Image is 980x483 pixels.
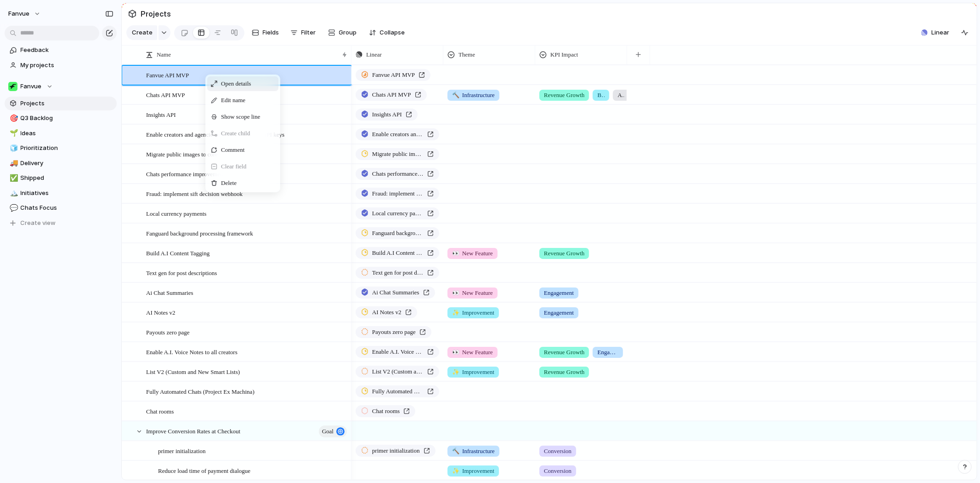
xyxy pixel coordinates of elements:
span: Collapse [380,28,405,37]
button: 🎯 [8,114,17,123]
button: 💬 [8,203,17,213]
button: Filter [287,25,320,40]
button: Collapse [365,25,409,40]
div: 🌱 [10,128,16,138]
span: Edit name [221,96,245,105]
a: 🌱Ideas [5,126,117,140]
span: Projects [21,99,113,108]
span: Fanvue [8,9,29,18]
span: Create view [21,218,56,228]
span: Delivery [21,159,113,168]
a: 🚚Delivery [5,156,117,170]
button: 🚚 [8,159,17,168]
div: 🎯 [10,113,16,124]
div: 💬 [10,203,16,213]
div: Context Menu [205,75,280,192]
span: Q3 Backlog [21,114,113,123]
a: My projects [5,58,117,72]
button: ✅ [8,173,17,183]
a: 🧊Prioritization [5,141,117,155]
span: Comment [221,145,244,155]
span: Clear field [221,162,246,171]
a: 🏔️Initiatives [5,186,117,200]
span: Linear [931,28,949,37]
button: Linear [918,26,953,40]
span: Fields [263,28,279,37]
span: Feedback [21,46,113,55]
button: Create view [5,216,117,230]
button: 🌱 [8,129,17,138]
span: Projects [139,6,173,22]
span: Initiatives [21,189,113,198]
a: 🎯Q3 Backlog [5,111,117,125]
span: Show scope line [221,112,260,121]
span: Shipped [21,173,113,183]
span: Ideas [21,129,113,138]
button: 🏔️ [8,189,17,198]
div: 🧊 [10,143,16,154]
button: Group [323,25,362,40]
span: Open details [221,79,251,88]
button: Fields [248,25,283,40]
button: 🧊 [8,144,17,153]
div: 🚚 [10,158,16,168]
span: Chats Focus [21,203,113,213]
a: ✅Shipped [5,171,117,185]
button: Create [126,25,157,40]
a: Projects [5,97,117,110]
a: 💬Chats Focus [5,201,117,215]
span: Filter [301,28,316,37]
div: ✅ [10,173,16,184]
div: 🏔️ [10,188,16,198]
span: Delete [221,178,237,188]
button: Fanvue [5,80,117,93]
span: Create child [221,129,250,138]
span: My projects [21,61,113,70]
span: Create [132,28,153,37]
a: Feedback [5,43,117,57]
button: Fanvue [4,6,45,21]
span: Fanvue [21,82,42,91]
span: Group [339,28,357,37]
span: Prioritization [21,144,113,153]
